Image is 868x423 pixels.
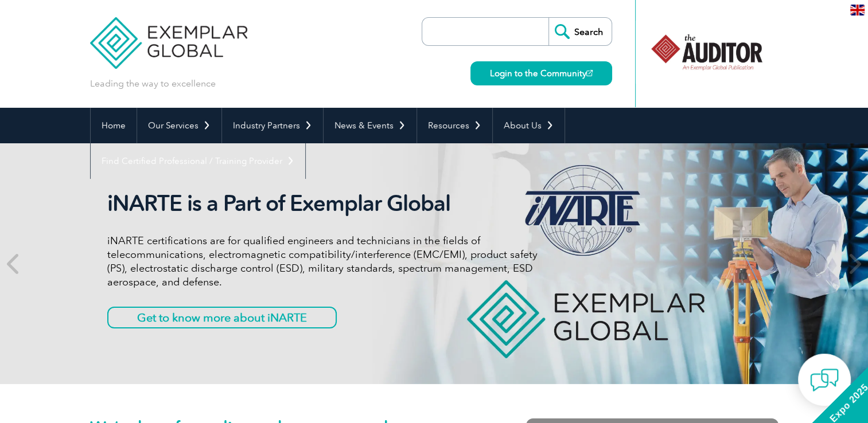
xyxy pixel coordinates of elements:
[810,366,839,394] img: contact-chat.png
[107,307,337,328] a: Get to know more about iNARTE
[222,108,323,143] a: Industry Partners
[91,143,305,179] a: Find Certified Professional / Training Provider
[91,108,137,143] a: Home
[90,77,216,90] p: Leading the way to excellence
[137,108,221,143] a: Our Services
[324,108,417,143] a: News & Events
[107,190,538,217] h2: iNARTE is a Part of Exemplar Global
[107,234,538,289] p: iNARTE certifications are for qualified engineers and technicians in the fields of telecommunicat...
[417,108,492,143] a: Resources
[586,70,593,76] img: open_square.png
[548,18,612,45] input: Search
[493,108,565,143] a: About Us
[850,5,865,15] img: en
[470,61,612,85] a: Login to the Community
